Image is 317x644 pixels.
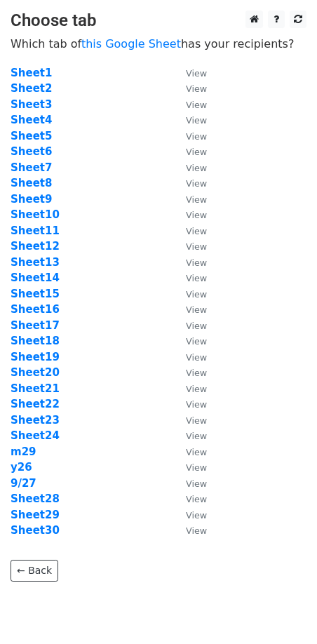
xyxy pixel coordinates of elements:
small: View [186,431,207,441]
small: View [186,510,207,521]
a: this Google Sheet [81,37,181,51]
a: View [172,114,207,126]
a: Sheet28 [11,492,60,505]
strong: Sheet8 [11,177,52,189]
a: Sheet12 [11,240,60,253]
a: Sheet4 [11,114,52,126]
a: View [172,429,207,442]
a: View [172,256,207,269]
small: View [186,447,207,457]
small: View [186,100,207,110]
a: View [172,240,207,253]
a: Sheet18 [11,335,60,347]
small: View [186,115,207,126]
a: Sheet20 [11,366,60,379]
p: Which tab of has your recipients? [11,36,306,51]
small: View [186,257,207,268]
small: View [186,415,207,426]
a: Sheet17 [11,319,60,332]
strong: Sheet22 [11,398,60,410]
strong: m29 [11,445,36,458]
a: Sheet30 [11,524,60,537]
small: View [186,384,207,394]
a: ← Back [11,560,58,582]
a: View [172,288,207,300]
small: View [186,368,207,378]
a: View [172,145,207,158]
small: View [186,83,207,94]
a: Sheet6 [11,145,52,158]
a: Sheet10 [11,208,60,221]
a: View [172,414,207,427]
a: View [172,461,207,474]
a: Sheet16 [11,303,60,316]
a: View [172,224,207,237]
a: Sheet5 [11,130,52,142]
a: Sheet14 [11,271,60,284]
a: Sheet29 [11,509,60,521]
a: Sheet9 [11,193,52,206]
a: View [172,382,207,395]
a: Sheet13 [11,256,60,269]
small: View [186,147,207,157]
small: View [186,178,207,189]
strong: y26 [11,461,32,474]
small: View [186,352,207,363]
small: View [186,131,207,142]
strong: Sheet1 [11,67,52,79]
a: Sheet2 [11,82,52,95]
a: View [172,82,207,95]
a: View [172,492,207,505]
small: View [186,478,207,489]
small: View [186,525,207,536]
small: View [186,289,207,300]
a: View [172,303,207,316]
a: 9/27 [11,477,36,490]
a: View [172,177,207,189]
a: View [172,98,207,111]
small: View [186,304,207,315]
h3: Choose tab [11,11,306,31]
a: Sheet24 [11,429,60,442]
a: View [172,477,207,490]
small: View [186,163,207,173]
small: View [186,273,207,283]
strong: Sheet23 [11,414,60,427]
small: View [186,241,207,252]
small: View [186,210,207,220]
a: View [172,193,207,206]
a: View [172,509,207,521]
a: View [172,445,207,458]
small: View [186,462,207,473]
a: View [172,67,207,79]
a: Sheet19 [11,351,60,363]
a: View [172,130,207,142]
strong: Sheet3 [11,98,52,111]
a: Sheet21 [11,382,60,395]
strong: Sheet11 [11,224,60,237]
a: View [172,524,207,537]
a: View [172,161,207,174]
strong: Sheet15 [11,288,60,300]
a: View [172,351,207,363]
small: View [186,226,207,236]
a: Sheet7 [11,161,52,174]
small: View [186,321,207,331]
